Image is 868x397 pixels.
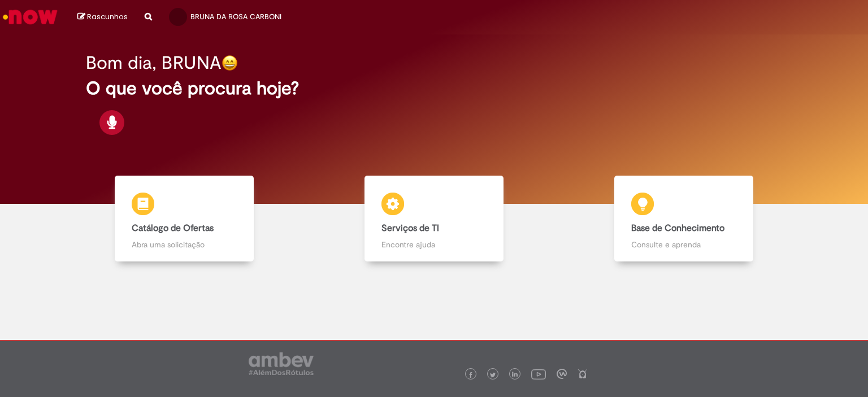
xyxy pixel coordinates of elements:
b: Base de Conhecimento [631,223,724,234]
h2: O que você procura hoje? [86,78,783,98]
img: logo_footer_workplace.png [557,369,567,379]
p: Consulte e aprenda [631,239,736,250]
b: Catálogo de Ofertas [132,223,214,234]
img: logo_footer_linkedin.png [512,372,518,378]
img: logo_footer_ambev_rotulo_gray.png [249,352,314,375]
span: BRUNA DA ROSA CARBONI [190,12,281,21]
img: ServiceNow [1,6,59,28]
img: logo_footer_youtube.png [531,367,546,381]
p: Abra uma solicitação [132,239,237,250]
img: happy-face.png [222,55,238,71]
a: Rascunhos [77,12,128,23]
img: logo_footer_twitter.png [490,372,496,378]
a: Catálogo de Ofertas Abra uma solicitação [59,176,309,262]
a: Base de Conhecimento Consulte e aprenda [559,176,809,262]
img: logo_footer_naosei.png [578,369,588,379]
p: Encontre ajuda [381,239,487,250]
b: Serviços de TI [381,223,439,234]
a: Serviços de TI Encontre ajuda [309,176,559,262]
h2: Bom dia, BRUNA [86,53,222,73]
span: Rascunhos [87,11,128,22]
img: logo_footer_facebook.png [468,372,474,378]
